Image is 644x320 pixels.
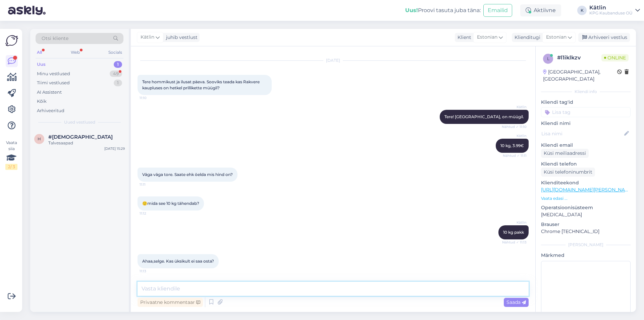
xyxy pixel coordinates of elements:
div: Uus [37,61,46,68]
span: 10 kg, 3.99€ [500,143,524,148]
span: Kätlin [501,220,527,225]
span: 11:13 [140,269,165,274]
span: Otsi kliente [42,35,68,42]
div: Klient [455,34,471,41]
div: Proovi tasuta juba täna: [405,6,481,14]
div: [GEOGRAPHIC_DATA], [GEOGRAPHIC_DATA] [543,68,617,83]
span: 🙂mida see 10 kg tähendab? [142,201,199,206]
span: 11:11 [140,182,165,187]
p: Chrome [TECHNICAL_ID] [541,228,631,235]
span: #hzroamlu [48,134,113,140]
p: Kliendi tag'id [541,99,631,106]
div: 49 [110,71,122,77]
div: juhib vestlust [163,34,198,41]
div: Talvesaapad [48,140,125,146]
span: Nähtud ✓ 11:13 [501,240,527,245]
p: Vaata edasi ... [541,195,631,201]
span: 11:10 [140,95,165,100]
p: Operatsioonisüsteem [541,204,631,211]
span: Estonian [477,34,497,41]
div: Kliendi info [541,89,631,95]
p: Klienditeekond [541,179,631,186]
div: 1 [114,80,122,86]
span: Estonian [546,34,567,41]
span: Nähtud ✓ 11:10 [501,124,527,129]
div: Tiimi vestlused [37,80,70,86]
span: Kätlin [501,104,527,109]
span: Online [601,54,629,61]
a: KätlinKPG Kaubanduse OÜ [589,5,640,16]
div: All [36,48,43,57]
b: Uus! [405,7,418,13]
span: Väga väga tore. Saate ehk öelda mis hind on? [142,172,233,177]
span: Kätlin [501,133,527,138]
div: [PERSON_NAME] [541,242,631,248]
div: 1 [114,61,122,68]
span: Saada [506,299,526,305]
div: Klienditugi [512,34,540,41]
div: Web [69,48,81,57]
span: Kätlin [141,34,154,41]
div: [DATE] 15:29 [104,146,125,151]
input: Lisa nimi [541,130,623,137]
div: Socials [107,48,123,57]
span: h [38,136,41,141]
div: Vaata siia [5,140,17,170]
div: Kõik [37,98,47,105]
div: Privaatne kommentaar [138,298,203,307]
div: Minu vestlused [37,71,70,77]
button: Emailid [483,4,512,17]
span: Tere hommikust ja ilusat päeva. Sooviks teada kas Rakvere kaupluses on hetkel prillikette müügil? [142,79,261,90]
img: Askly Logo [5,34,18,47]
div: KPG Kaubanduse OÜ [589,10,633,16]
a: [URL][DOMAIN_NAME][PERSON_NAME] [541,187,634,193]
div: Arhiveeritud [37,107,64,114]
span: Uued vestlused [64,119,95,125]
div: Arhiveeri vestlus [578,33,630,42]
div: [DATE] [138,57,529,63]
input: Lisa tag [541,107,631,117]
div: Aktiivne [520,4,561,16]
span: Nähtud ✓ 11:11 [501,153,527,158]
div: 2 / 3 [5,164,17,170]
div: Küsi telefoninumbrit [541,168,595,177]
div: K [577,6,587,15]
p: [MEDICAL_DATA] [541,211,631,218]
p: Kliendi telefon [541,161,631,168]
div: # l1iklkzv [557,54,601,62]
p: Kliendi nimi [541,120,631,127]
span: 11:12 [140,211,165,216]
span: 10 kg pakk [503,230,524,235]
span: l [547,56,549,61]
p: Brauser [541,221,631,228]
span: Tere! [GEOGRAPHIC_DATA], on müügil. [444,114,524,119]
div: Küsi meiliaadressi [541,149,589,158]
div: Kätlin [589,5,633,10]
p: Märkmed [541,252,631,259]
div: AI Assistent [37,89,62,96]
p: Kliendi email [541,142,631,149]
span: Ahaa,selge. Kas üksikult ei saa osta? [142,259,214,264]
